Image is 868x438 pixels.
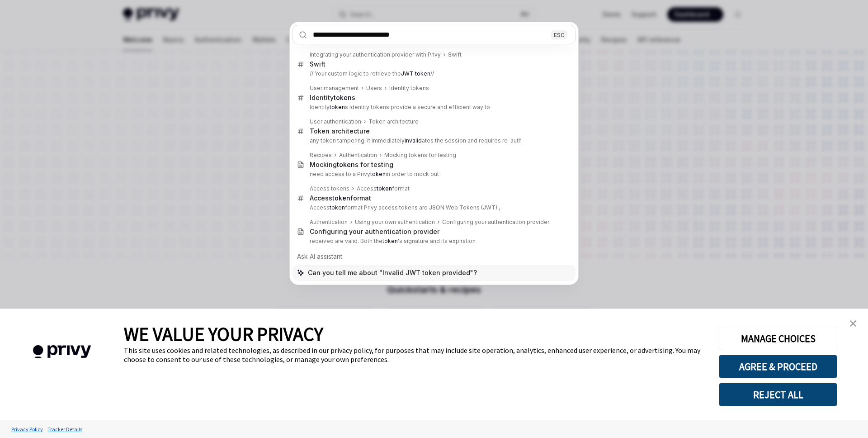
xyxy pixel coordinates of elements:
[310,161,393,169] div: Mocking s for testing
[719,383,837,406] button: REJECT ALL
[45,421,85,437] a: Tracker Details
[389,85,429,92] div: Identity tokens
[339,152,377,159] div: Authentication
[310,137,557,144] p: any token tampering, it immediately ates the session and requires re-auth
[310,228,439,236] div: Configuring your authentication provider
[310,127,370,135] div: Token architecture
[401,70,430,77] b: JWT token
[310,51,441,58] div: Integrating your authentication provider with Privy
[405,137,422,144] b: invalid
[9,421,45,437] a: Privacy Policy
[310,171,557,178] p: need access to a Privy in order to mock out
[370,171,386,177] b: token
[310,70,557,77] p: // Your custom logic to retrieve the //
[310,118,361,125] div: User authentication
[310,94,355,102] div: Identity s
[292,248,576,265] div: Ask AI assistant
[14,332,110,371] img: company logo
[330,104,345,110] b: token
[384,152,456,159] div: Mocking tokens for testing
[719,355,837,378] button: AGREE & PROCEED
[332,194,350,202] b: token
[310,85,359,92] div: User management
[124,322,323,346] span: WE VALUE YOUR PRIVACY
[310,204,557,211] p: Access format Privy access tokens are JSON Web Tokens (JWT) ,
[334,94,352,101] b: token
[357,185,410,192] div: Access format
[850,320,856,327] img: close banner
[308,268,477,277] span: Can you tell me about "Invalid JWT token provided"?
[310,194,371,202] div: Access format
[310,185,349,192] div: Access tokens
[448,51,462,58] div: Swift
[310,60,325,68] div: Swift
[442,219,549,226] div: Configuring your authentication provider
[310,219,348,226] div: Authentication
[337,161,355,168] b: token
[377,185,392,192] b: token
[844,314,862,333] a: close banner
[310,152,332,159] div: Recipes
[330,204,345,211] b: token
[551,30,567,39] div: ESC
[368,118,419,125] div: Token architecture
[124,346,705,364] div: This site uses cookies and related technologies, as described in our privacy policy, for purposes...
[310,238,557,245] p: received are valid. Both the 's signature and its expiration
[382,238,398,244] b: token
[719,327,837,350] button: MANAGE CHOICES
[366,85,382,92] div: Users
[310,104,557,111] p: Identity s Identity tokens provide a secure and efficient way to
[355,219,435,226] div: Using your own authentication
